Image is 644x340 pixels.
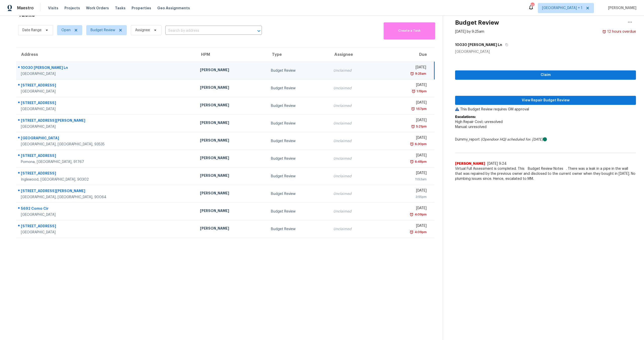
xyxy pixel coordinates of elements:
span: [DATE] 9:24 [487,162,507,165]
div: Unclaimed [333,121,375,126]
th: Address [16,48,196,62]
div: [GEOGRAPHIC_DATA] [21,71,192,76]
div: [DATE] [383,223,426,230]
div: [PERSON_NAME] [200,103,263,109]
div: [PERSON_NAME] [200,155,263,162]
img: Overdue Alarm Icon [410,71,414,76]
div: [STREET_ADDRESS] [21,153,192,159]
img: Overdue Alarm Icon [410,142,414,147]
div: Unclaimed [333,209,375,214]
div: Budget Review [271,86,325,91]
div: [DATE] [383,188,426,194]
div: 11:53am [383,177,426,182]
div: Budget Review [271,191,325,196]
div: [DATE] [383,206,426,212]
div: [PERSON_NAME] [200,67,263,74]
b: Escalations: [455,115,476,119]
div: [GEOGRAPHIC_DATA], [GEOGRAPHIC_DATA], 90064 [21,195,192,200]
div: Unclaimed [333,156,375,161]
div: [GEOGRAPHIC_DATA] [21,230,192,235]
div: Unclaimed [333,227,375,232]
div: [PERSON_NAME] [200,226,263,232]
span: Properties [132,6,151,11]
img: Overdue Alarm Icon [410,159,414,164]
span: Create a Task [386,28,433,34]
div: [PERSON_NAME] [200,191,263,197]
span: Projects [64,6,80,11]
div: [STREET_ADDRESS] [21,83,192,89]
div: [PERSON_NAME] [200,138,263,144]
button: Copy Address [502,40,509,49]
div: [DATE] by 9:25am [455,29,484,34]
span: Budget Review Notes [525,166,566,171]
div: 12 hours overdue [606,29,636,34]
span: Geo Assignments [157,6,190,11]
span: Budget Review [91,28,115,33]
div: Unclaimed [333,68,375,73]
div: [GEOGRAPHIC_DATA] [21,136,192,142]
div: [PERSON_NAME] [200,173,263,179]
div: Budget Review [271,103,325,108]
img: Overdue Alarm Icon [410,212,414,217]
p: This Budget Review requires GM approval [455,107,636,112]
span: Manual: unresolved [455,125,487,129]
div: 1:19pm [416,89,427,94]
th: Assignee [329,48,379,62]
button: Open [255,27,262,34]
div: 4:09pm [414,212,427,217]
span: Claim [459,72,632,78]
div: Unclaimed [333,103,375,108]
div: [STREET_ADDRESS] [21,171,192,177]
button: Create a Task [384,22,435,39]
div: [STREET_ADDRESS][PERSON_NAME] [21,118,192,124]
div: [PERSON_NAME] [200,120,263,126]
div: 10030 [PERSON_NAME] Ln [21,65,192,71]
img: Overdue Alarm Icon [410,230,414,235]
div: 5:21pm [415,124,427,129]
span: Tasks [115,6,126,10]
div: Budget Review [271,174,325,179]
img: Overdue Alarm Icon [411,124,415,129]
div: [STREET_ADDRESS] [21,224,192,230]
h5: 10030 [PERSON_NAME] Ln [455,42,502,47]
div: [GEOGRAPHIC_DATA] [21,89,192,94]
div: 9:25am [414,71,426,76]
img: Overdue Alarm Icon [602,29,606,34]
span: View Repair Budget Review [459,97,632,104]
div: [DATE] [383,100,426,106]
div: [DATE] [383,118,426,124]
div: Budget Review [271,209,325,214]
div: Budget Review [271,121,325,126]
div: [DATE] [383,171,426,177]
div: [GEOGRAPHIC_DATA] [21,124,192,129]
div: Dummy_report [455,137,636,142]
div: [PERSON_NAME] [200,208,263,215]
div: Pomona, [GEOGRAPHIC_DATA], 91767 [21,159,192,164]
span: Work Orders [86,6,109,11]
i: (Opendoor HQ) [481,138,506,141]
div: 4:09pm [414,230,427,235]
span: Assignee [135,28,150,33]
div: Unclaimed [333,139,375,144]
th: Type [267,48,329,62]
div: 3:55pm [383,194,426,199]
div: 6:30pm [414,142,427,147]
button: View Repair Budget Review [455,96,636,105]
h2: Budget Review [455,20,499,25]
div: 5692 Como Cir [21,206,192,212]
div: 1:57pm [415,106,427,111]
div: [DATE] [383,65,426,71]
img: Overdue Alarm Icon [411,106,415,111]
div: [PERSON_NAME] [200,85,263,91]
input: Search by address [165,27,248,35]
div: 6:48pm [414,159,427,164]
div: Budget Review [271,227,325,232]
div: Budget Review [271,68,325,73]
div: [DATE] [383,135,426,142]
div: [GEOGRAPHIC_DATA], [GEOGRAPHIC_DATA], 93535 [21,142,192,147]
div: Budget Review [271,139,325,144]
div: [GEOGRAPHIC_DATA] [455,49,636,54]
div: [GEOGRAPHIC_DATA] [21,212,192,217]
button: Claim [455,70,636,80]
span: Maestro [17,6,34,11]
